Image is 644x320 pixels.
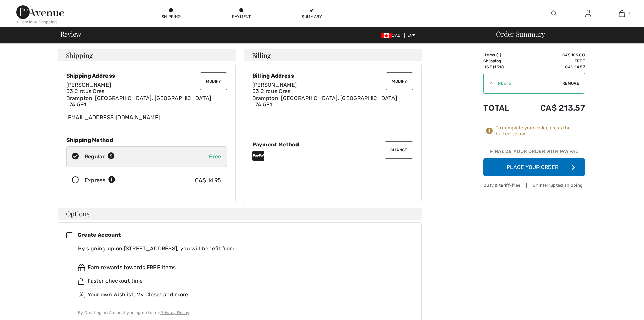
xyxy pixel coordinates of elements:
[66,82,111,88] span: [PERSON_NAME]
[628,10,630,17] span: 1
[521,52,585,58] td: CA$ 189.00
[66,88,211,107] span: 53 Circus Cres Brampton, [GEOGRAPHIC_DATA], [GEOGRAPHIC_DATA] L7A 5E1
[483,182,585,188] div: Duty & tariff-free | Uninterrupted shipping
[386,72,413,90] button: Modify
[252,82,297,88] span: [PERSON_NAME]
[302,14,322,20] div: Summary
[498,52,500,57] span: 1
[521,58,585,64] td: Free
[195,176,221,185] div: CA$ 14.95
[78,292,85,298] img: ownWishlist.svg
[381,33,403,38] span: CAD
[78,278,85,285] img: faster.svg
[252,88,397,107] span: 53 Circus Cres Brampton, [GEOGRAPHIC_DATA], [GEOGRAPHIC_DATA] L7A 5E1
[385,141,413,159] button: Change
[483,148,585,158] div: Finalize Your Order with PayPal
[407,33,416,38] span: EN
[381,33,392,38] img: Canadian Dollar
[66,82,227,121] div: [EMAIL_ADDRESS][DOMAIN_NAME]
[483,64,521,70] td: HST (13%)
[58,208,422,220] h4: Options
[488,30,640,37] div: Order Summary
[496,125,585,137] div: To complete your order, press the button below.
[16,19,57,25] div: < Continue Shopping
[85,176,115,185] div: Express
[160,310,189,315] a: Privacy Policy
[493,73,562,93] input: Promo code
[521,97,585,120] td: CA$ 213.57
[585,9,591,18] img: My Info
[161,14,181,20] div: Shipping
[580,9,596,18] a: Sign In
[483,158,585,176] button: Place Your Order
[252,141,413,148] div: Payment Method
[78,291,408,299] div: Your own Wishlist, My Closet and more
[66,72,227,79] div: Shipping Address
[200,72,227,90] button: Modify
[605,9,638,18] a: 1
[78,232,121,238] span: Create Account
[78,244,408,253] div: By signing up on [STREET_ADDRESS], you will benefit from:
[483,97,521,120] td: Total
[78,263,408,272] div: Earn rewards towards FREE items
[85,153,115,161] div: Regular
[252,72,413,79] div: Billing Address
[66,137,227,143] div: Shipping Method
[551,9,557,18] img: search the website
[484,80,493,86] div: ✔
[483,52,521,58] td: Items ( )
[619,9,625,18] img: My Bag
[16,5,64,19] img: 1ère Avenue
[562,80,579,86] span: Remove
[483,58,521,64] td: Shipping
[60,30,81,37] span: Review
[78,310,408,316] div: By Creating an Account you agree to our .
[78,277,408,285] div: Faster checkout time
[209,153,221,160] span: Free
[231,14,252,20] div: Payment
[521,64,585,70] td: CA$ 24.57
[252,52,271,59] span: Billing
[78,264,85,271] img: rewards.svg
[66,52,93,59] span: Shipping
